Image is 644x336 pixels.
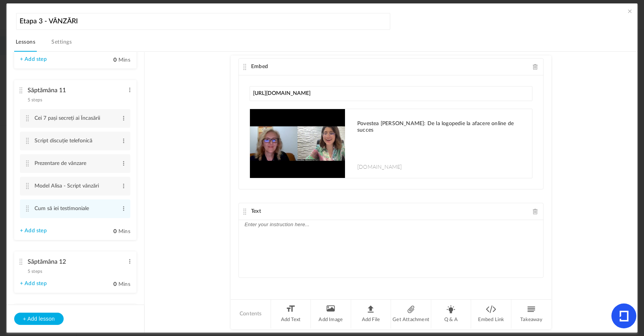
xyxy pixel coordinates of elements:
[118,57,130,63] span: Mins
[98,228,117,235] input: Mins
[311,300,351,328] li: Add Image
[231,300,271,328] li: Contents
[251,209,261,214] span: Text
[357,121,524,134] h1: Povestea [PERSON_NAME]: De la logopedie la afacere online de succes
[250,86,532,101] input: Paste any link or url
[98,57,117,64] input: Mins
[98,281,117,288] input: Mins
[357,163,402,170] span: [DOMAIN_NAME]
[511,300,551,328] li: Takeaway
[250,109,532,178] a: Povestea [PERSON_NAME]: De la logopedie la afacere online de succes [DOMAIN_NAME]
[250,109,345,178] img: maxresdefault.jpg
[391,300,431,328] li: Get Attachment
[471,300,511,328] li: Embed Link
[271,300,311,328] li: Add Text
[118,229,130,234] span: Mins
[251,64,268,69] span: Embed
[351,300,391,328] li: Add File
[118,282,130,287] span: Mins
[431,300,472,328] li: Q & A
